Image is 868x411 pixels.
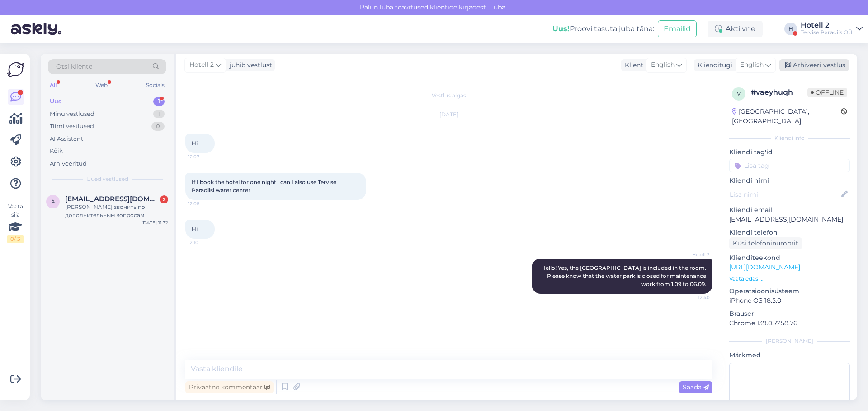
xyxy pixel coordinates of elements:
[683,383,709,391] span: Saada
[50,122,94,131] div: Tiimi vestlused
[676,251,710,258] span: Hotell 2
[552,24,570,33] b: Uus!
[729,205,850,215] p: Kliendi email
[189,60,214,70] span: Hotell 2
[7,61,24,78] img: Askly Logo
[65,203,168,219] div: [PERSON_NAME] звонить по дополнительным вопросам
[151,122,165,131] div: 0
[729,286,850,296] p: Operatsioonisüsteem
[732,107,841,126] div: [GEOGRAPHIC_DATA], [GEOGRAPHIC_DATA]
[651,60,675,70] span: English
[784,23,797,35] div: H
[144,79,166,91] div: Socials
[807,88,847,97] span: Offline
[552,23,654,34] div: Proovi tasuta juba täna:
[729,296,850,305] p: iPhone OS 18.5.0
[226,60,272,70] div: juhib vestlust
[487,3,508,11] span: Luba
[801,22,863,36] a: Hotell 2Tervise Paradiis OÜ
[153,97,165,106] div: 1
[160,195,168,203] div: 2
[658,20,697,37] button: Emailid
[7,203,24,243] div: Vaata siia
[729,176,850,185] p: Kliendi nimi
[729,263,800,271] a: [URL][DOMAIN_NAME]
[50,110,94,119] div: Minu vestlused
[751,87,807,98] div: # vaeyhuqh
[48,79,58,91] div: All
[51,198,55,205] span: a
[729,351,850,360] p: Märkmed
[730,189,840,199] input: Lisa nimi
[729,237,802,249] div: Küsi telefoninumbrit
[737,90,741,97] span: v
[192,179,338,194] span: If I book the hotel for one night , can I also use Tervise Paradiisi water center
[188,239,222,246] span: 12:10
[56,62,92,71] span: Otsi kliente
[729,337,850,345] div: [PERSON_NAME]
[65,195,159,203] span: annaloledz@mail.ru
[185,381,274,393] div: Privaatne kommentaar
[729,228,850,237] p: Kliendi telefon
[50,147,63,156] div: Kõik
[192,226,198,232] span: Hi
[729,215,850,224] p: [EMAIL_ADDRESS][DOMAIN_NAME]
[779,59,849,71] div: Arhiveeri vestlus
[94,79,109,91] div: Web
[86,175,128,183] span: Uued vestlused
[801,29,853,36] div: Tervise Paradiis OÜ
[185,111,712,119] div: [DATE]
[729,134,850,142] div: Kliendi info
[50,134,83,143] div: AI Assistent
[676,294,710,301] span: 12:40
[708,21,763,37] div: Aktiivne
[142,219,168,226] div: [DATE] 11:32
[729,319,850,328] p: Chrome 139.0.7258.76
[621,60,643,70] div: Klient
[541,264,708,287] span: Hello! Yes, the [GEOGRAPHIC_DATA] is included in the room. Please know that the water park is clo...
[694,60,732,70] div: Klienditugi
[188,153,222,160] span: 12:07
[153,110,165,119] div: 1
[729,159,850,172] input: Lisa tag
[729,309,850,319] p: Brauser
[729,253,850,263] p: Klienditeekond
[7,235,24,243] div: 0 / 3
[50,97,61,106] div: Uus
[740,60,764,70] span: English
[50,159,87,168] div: Arhiveeritud
[188,200,222,207] span: 12:08
[801,22,853,29] div: Hotell 2
[729,275,850,283] p: Vaata edasi ...
[192,140,198,147] span: Hi
[729,148,850,157] p: Kliendi tag'id
[185,92,712,100] div: Vestlus algas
